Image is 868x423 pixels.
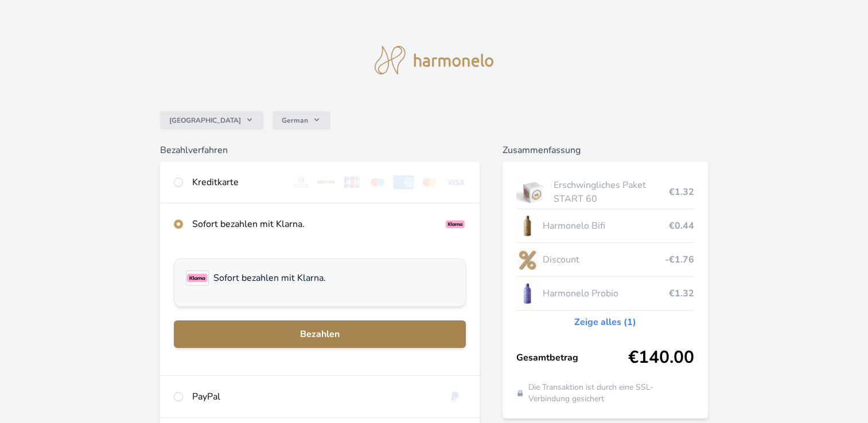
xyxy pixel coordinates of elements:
span: €1.32 [669,185,694,199]
img: diners.svg [290,175,312,189]
span: Erschwingliches Paket START 60 [554,178,669,206]
span: Bezahlen [183,327,457,341]
img: discover.svg [316,175,337,189]
button: Bezahlen [174,320,466,348]
span: €1.32 [669,287,694,300]
button: [GEOGRAPHIC_DATA] [160,111,263,130]
span: [GEOGRAPHIC_DATA] [169,116,241,125]
div: PayPal [192,390,435,404]
div: Kreditkarte [192,175,281,189]
span: Gesamtbetrag [516,351,628,365]
img: CLEAN_PROBIO_se_stinem_x-lo.jpg [516,279,538,308]
span: Harmonelo Probio [543,287,669,300]
div: Sofort bezahlen mit Klarna. [192,217,435,231]
img: maestro.svg [367,175,388,189]
span: Discount [543,253,665,267]
img: amex.svg [393,175,414,189]
span: Harmonelo Bifi [543,219,669,233]
span: Sofort bezahlen mit Klarna. [213,271,326,285]
img: mc.svg [419,175,440,189]
span: -€1.76 [665,253,694,267]
span: German [282,116,308,125]
h6: Zusammenfassung [503,143,708,157]
img: discount-lo.png [516,245,538,274]
img: jcb.svg [341,175,363,189]
img: CLEAN_BIFI_se_stinem_x-lo.jpg [516,211,538,240]
ul: Wählen Sie eine Zahlungsmethode aus [174,258,466,307]
img: start.jpg [516,178,549,206]
img: paypal.svg [445,390,466,404]
img: logo.svg [375,46,494,75]
img: visa.svg [445,175,466,189]
span: €140.00 [628,347,694,368]
button: German [273,111,330,130]
img: klarna_paynow.svg [445,217,466,231]
a: Zeige alles (1) [574,315,636,329]
span: €0.44 [669,219,694,233]
span: Die Transaktion ist durch eine SSL-Verbindung gesichert [528,382,694,405]
h6: Bezahlverfahren [160,143,480,157]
